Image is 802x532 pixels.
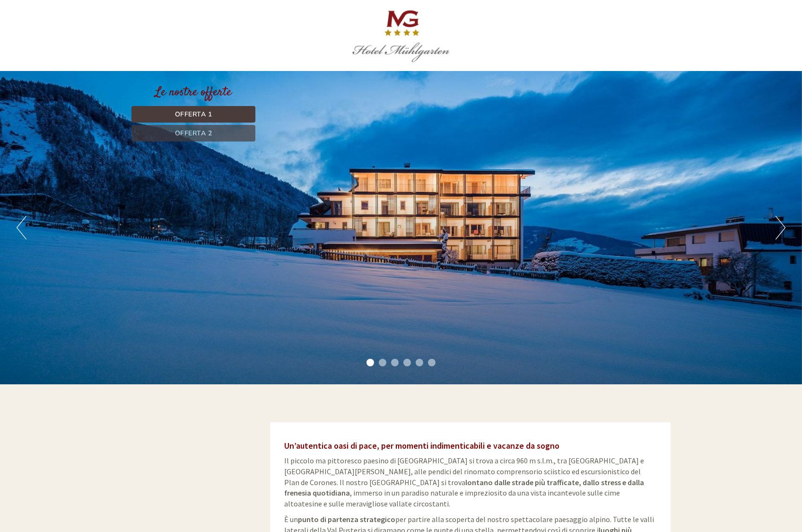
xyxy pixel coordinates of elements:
[284,478,644,498] strong: lontano dalle strade più trafficate, dallo stress e dalla frenesia quotidiana
[175,129,212,138] span: Offerta 2
[175,110,212,119] span: Offerta 1
[17,216,26,239] button: Previous
[776,216,785,239] button: Next
[284,456,644,508] span: Il piccolo ma pittoresco paesino di [GEOGRAPHIC_DATA] si trova a circa 960 m s.l.m., tra [GEOGRAP...
[284,440,559,451] span: Un’autentica oasi di pace, per momenti indimenticabili e vacanze da sogno
[298,514,395,524] strong: punto di partenza strategico
[131,84,255,101] div: Le nostre offerte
